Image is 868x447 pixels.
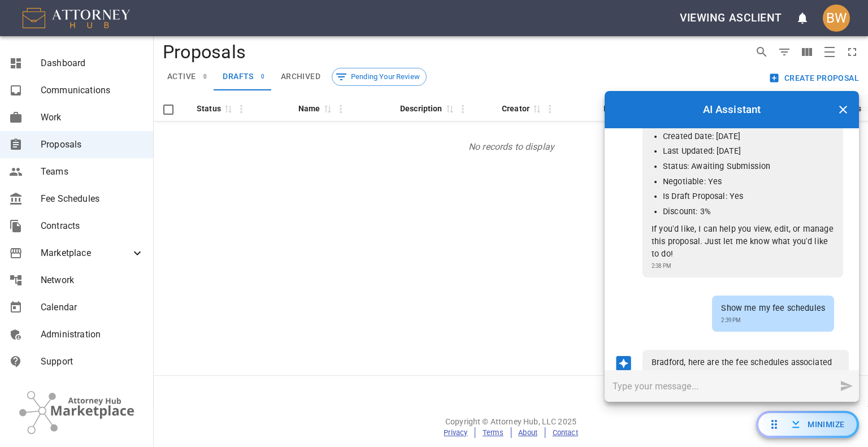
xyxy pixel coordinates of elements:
[200,72,210,81] span: 0
[766,68,863,89] button: Create Proposal
[703,102,761,118] h3: AI Assistant
[721,316,825,324] div: 2:39 PM
[818,41,841,63] button: Toggle density
[605,370,835,402] input: Type your message...
[23,8,130,28] img: AttorneyHub Logo
[41,192,144,206] span: Fee Schedules
[232,100,250,118] button: Column Actions
[197,102,221,115] div: Status
[223,72,253,82] span: drafts
[773,41,796,63] button: Show/Hide filters
[796,41,818,63] button: Show/Hide columns
[530,103,543,114] span: Sort by Creator descending
[400,102,442,115] div: Description
[332,100,350,118] button: Column Actions
[789,5,816,32] button: open notifications menu
[41,328,144,341] span: Administration
[750,41,773,63] button: Show/Hide search
[154,416,868,427] p: Copyright © Attorney Hub, LLC 2025
[41,138,144,151] span: Proposals
[167,72,196,82] span: active
[663,190,834,203] li: Is Draft Proposal: Yes
[518,428,537,437] a: About
[157,98,180,121] span: Toggle select all
[158,41,746,63] h4: Proposals
[442,103,456,114] span: Sort by Description descending
[41,165,144,179] span: Teams
[272,63,329,90] button: Archived
[832,98,854,121] button: Close chat
[502,102,530,115] div: Creator
[41,111,144,124] span: Work
[454,100,472,118] button: Column Actions
[541,100,559,118] button: Column Actions
[221,103,235,114] span: Sort by Status descending
[332,68,427,86] div: Pending Your Review
[823,5,850,32] div: BW
[483,428,504,437] a: Terms
[320,103,334,114] span: Sort by Name descending
[663,176,834,188] li: Negotiable: Yes
[663,131,834,143] li: Created Date: [DATE]
[663,145,834,158] li: Last Updated: [DATE]
[553,428,578,437] a: Contact
[652,223,834,260] p: If you'd like, I can help you view, edit, or manage this proposal. Just let me know what you'd li...
[41,246,131,260] span: Marketplace
[444,428,467,437] a: Privacy
[258,72,267,81] span: 0
[298,102,320,115] div: Name
[41,301,144,314] span: Calendar
[841,41,863,63] button: Toggle full screen
[41,274,144,287] span: Network
[41,219,144,233] span: Contracts
[652,262,834,270] div: 2:38 PM
[41,355,144,368] span: Support
[663,206,834,218] li: Discount: 3%
[41,84,144,97] span: Communications
[345,71,426,83] span: Pending Your Review
[604,102,645,115] div: Negotiable
[721,302,825,315] p: Show me my fee schedules
[19,391,134,434] img: Attorney Hub Marketplace
[675,5,787,31] button: Viewing asclient
[663,160,834,173] li: Status: Awaiting Submission
[41,57,144,70] span: Dashboard
[652,357,840,381] p: Bradford, here are the fee schedules associated with your proposal titled "Fee Schedule Test":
